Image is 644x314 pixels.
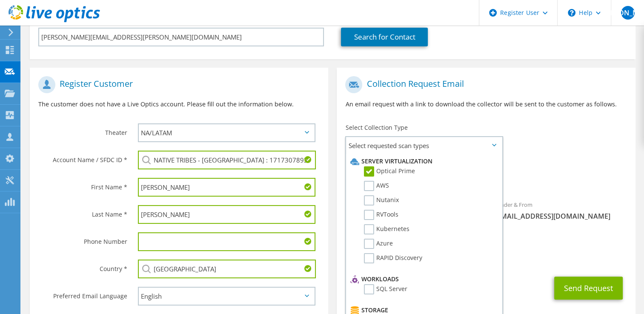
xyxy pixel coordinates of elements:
div: To [337,196,486,234]
label: Account Name / SFDC ID * [38,151,127,164]
span: [EMAIL_ADDRESS][DOMAIN_NAME] [495,211,627,221]
label: Optical Prime [364,166,415,177]
label: Nutanix [364,195,399,206]
label: Preferred Email Language [38,287,127,300]
li: Server Virtualization [348,156,497,166]
label: RAPID Discovery [364,253,422,263]
label: AWS [364,181,389,191]
p: The customer does not have a Live Optics account. Please fill out the information below. [38,100,320,109]
li: Workloads [348,274,497,284]
svg: \n [568,9,575,17]
div: Requested Collections [337,157,635,191]
a: Search for Contact [341,28,428,46]
label: Kubernetes [364,224,409,234]
label: Select Collection Type [345,123,407,132]
button: Send Request [554,277,623,300]
div: CC & Reply To [337,239,635,268]
label: Theater [38,123,127,137]
span: [PERSON_NAME] [621,6,635,20]
div: Sender & From [486,196,635,225]
h1: Register Customer [38,76,315,93]
label: SQL Server [364,284,407,294]
p: An email request with a link to download the collector will be sent to the customer as follows. [345,100,627,109]
label: RVTools [364,210,398,220]
h1: Collection Request Email [345,76,622,93]
label: Azure [364,239,393,249]
label: Last Name * [38,205,127,219]
span: Select requested scan types [346,137,501,154]
label: Phone Number [38,232,127,246]
label: Country * [38,260,127,273]
label: First Name * [38,178,127,191]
